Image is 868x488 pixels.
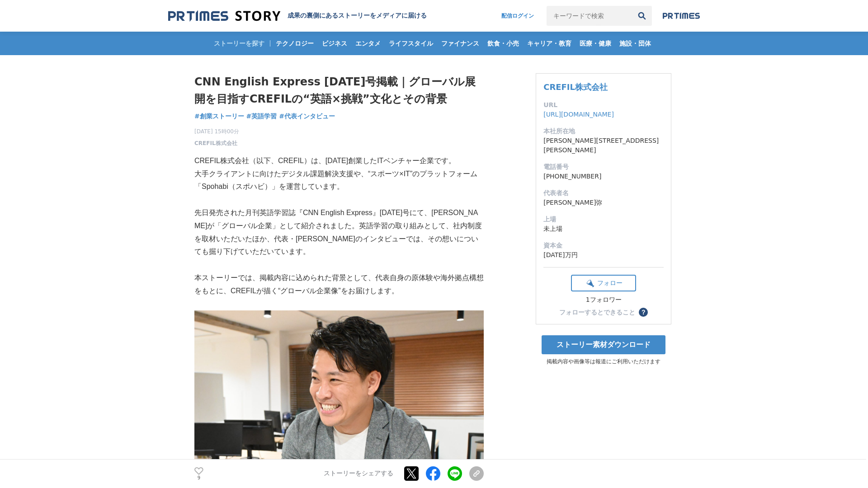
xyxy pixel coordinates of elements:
[246,112,277,120] span: #英語学習
[385,32,437,55] a: ライフスタイル
[571,275,636,291] button: フォロー
[492,6,543,26] a: 配信ログイン
[484,39,523,47] span: 飲食・小売
[559,309,635,315] div: フォローするとできること
[576,32,615,55] a: 医療・健康
[543,127,664,136] dt: 本社所在地
[272,32,317,55] a: テクノロジー
[194,476,203,480] p: 9
[194,112,244,120] span: #創業ストーリー
[536,358,671,366] p: 掲載内容や画像等は報道にご利用いただけます
[385,39,437,47] span: ライフスタイル
[438,39,483,47] span: ファイナンス
[194,168,484,194] p: 大手クライアントに向けたデジタル課題解決支援や、“スポーツ×IT”のプラットフォーム「Spohabi（スポハビ）」を運営しています。
[547,6,632,26] input: キーワードで検索
[543,198,664,207] dd: [PERSON_NAME]弥
[576,39,615,47] span: 医療・健康
[524,39,575,47] span: キャリア・教育
[194,139,237,147] a: CREFIL株式会社
[543,172,664,181] dd: [PHONE_NUMBER]
[639,308,648,317] button: ？
[484,32,523,55] a: 飲食・小売
[616,39,655,47] span: 施設・団体
[543,111,614,118] a: [URL][DOMAIN_NAME]
[194,127,239,136] span: [DATE] 15時00分
[288,12,427,20] h2: 成果の裏側にあるストーリーをメディアに届ける
[543,215,664,224] dt: 上場
[543,241,664,250] dt: 資本金
[168,10,280,22] img: 成果の裏側にあるストーリーをメディアに届ける
[640,309,646,315] span: ？
[318,39,351,47] span: ビジネス
[168,10,427,22] a: 成果の裏側にあるストーリーをメディアに届ける 成果の裏側にあるストーリーをメディアに届ける
[324,470,393,478] p: ストーリーをシェアする
[524,32,575,55] a: キャリア・教育
[272,39,317,47] span: テクノロジー
[352,39,384,47] span: エンタメ
[194,73,484,108] h1: CNN English Express [DATE]号掲載｜グローバル展開を目指すCREFILの“英語×挑戦”文化とその背景
[543,162,664,172] dt: 電話番号
[632,6,652,26] button: 検索
[194,155,484,168] p: CREFIL株式会社（以下、CREFIL）は、[DATE]創業したITベンチャー企業です。
[194,206,484,258] p: 先日発売された月刊英語学習誌『CNN English Express』[DATE]号にて、[PERSON_NAME]が「グローバル企業」として紹介されました。英語学習の取り組みとして、社内制度を...
[543,250,664,260] dd: [DATE]万円
[352,32,384,55] a: エンタメ
[194,112,244,121] a: #創業ストーリー
[279,112,335,120] span: #代表インタビュー
[318,32,351,55] a: ビジネス
[543,100,664,110] dt: URL
[543,82,608,92] a: CREFIL株式会社
[571,296,636,304] div: 1フォロワー
[194,272,484,298] p: 本ストーリーでは、掲載内容に込められた背景として、代表自身の原体験や海外拠点構想をもとに、CREFILが描く“グローバル企業像”をお届けします。
[246,112,277,121] a: #英語学習
[663,12,700,19] img: prtimes
[543,136,664,155] dd: [PERSON_NAME][STREET_ADDRESS][PERSON_NAME]
[616,32,655,55] a: 施設・団体
[543,188,664,198] dt: 代表者名
[438,32,483,55] a: ファイナンス
[543,224,664,234] dd: 未上場
[279,112,335,121] a: #代表インタビュー
[542,335,665,354] a: ストーリー素材ダウンロード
